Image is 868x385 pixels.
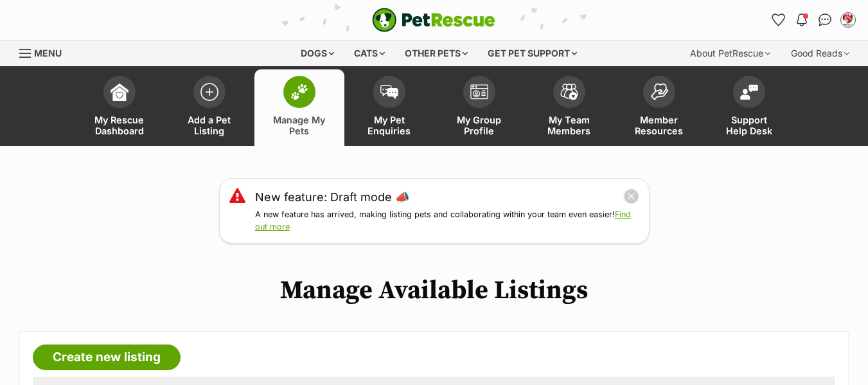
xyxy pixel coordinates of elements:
[372,8,495,32] img: logo-e224e6f780fb5917bec1dbf3a21bbac754714ae5b6737aabdf751b685950b380.svg
[360,114,418,136] span: My Pet Enquiries
[396,40,477,66] div: Other pets
[704,69,794,146] a: Support Help Desk
[19,40,71,64] a: Menu
[450,114,508,136] span: My Group Profile
[164,69,254,146] a: Add a Pet Listing
[434,69,524,146] a: My Group Profile
[768,10,789,30] a: Favourites
[270,114,328,136] span: Manage My Pets
[720,114,778,136] span: Support Help Desk
[540,114,598,136] span: My Team Members
[842,13,855,26] img: Kim Court profile pic
[111,83,128,101] img: dashboard-icon-eb2f2d2d3e046f16d808141f083e7271f6b2e854fb5c12c21221c1fb7104beca.svg
[650,83,668,100] img: member-resources-icon-8e73f808a243e03378d46382f2149f9095a855e16c252ad45f914b54edf8863c.svg
[345,40,394,66] div: Cats
[75,69,164,146] a: My Rescue Dashboard
[292,40,343,66] div: Dogs
[380,85,398,99] img: pet-enquiries-icon-7e3ad2cf08bfb03b45e93fb7055b45f3efa6380592205ae92323e6603595dc1f.svg
[524,69,614,146] a: My Team Members
[255,188,409,206] a: New feature: Draft mode 📣
[33,345,181,370] a: Create new listing
[797,13,807,26] img: notifications-46538b983faf8c2785f20acdc204bb7945ddae34d4c08c2a6579f10ce5e182be.svg
[819,13,832,26] img: chat-41dd97257d64d25036548639549fe6c8038ab92f7586957e7f3b1b290dea8141.svg
[344,69,434,146] a: My Pet Enquiries
[838,10,858,30] button: My account
[768,10,858,30] ul: Account quick links
[470,84,488,100] img: group-profile-icon-3fa3cf56718a62981997c0bc7e787c4b2cf8bcc04b72c1350f741eb67cf2f40e.svg
[479,40,586,66] div: Get pet support
[782,40,858,66] div: Good Reads
[372,8,495,32] a: PetRescue
[255,209,639,233] p: A new feature has arrived, making listing pets and collaborating within your team even easier!
[614,69,704,146] a: Member Resources
[255,210,631,231] a: Find out more
[560,84,578,100] img: team-members-icon-5396bd8760b3fe7c0b43da4ab00e1e3bb1a5d9ba89233759b79545d2d3fc5d0d.svg
[740,84,758,100] img: help-desk-icon-fdf02630f3aa405de69fd3d07c3f3aa587a6932b1a1747fa1d2bba05be0121f9.svg
[181,114,238,136] span: Add a Pet Listing
[681,40,779,66] div: About PetRescue
[34,48,62,58] span: Menu
[290,84,308,100] img: manage-my-pets-icon-02211641906a0b7f246fdf0571729dbe1e7629f14944591b6c1af311fb30b64b.svg
[792,10,812,30] button: Notifications
[254,69,344,146] a: Manage My Pets
[630,114,688,136] span: Member Resources
[815,10,835,30] a: Conversations
[200,83,218,101] img: add-pet-listing-icon-0afa8454b4691262ce3f59096e99ab1cd57d4a30225e0717b998d2c9b9846f56.svg
[91,114,148,136] span: My Rescue Dashboard
[623,188,639,204] button: close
